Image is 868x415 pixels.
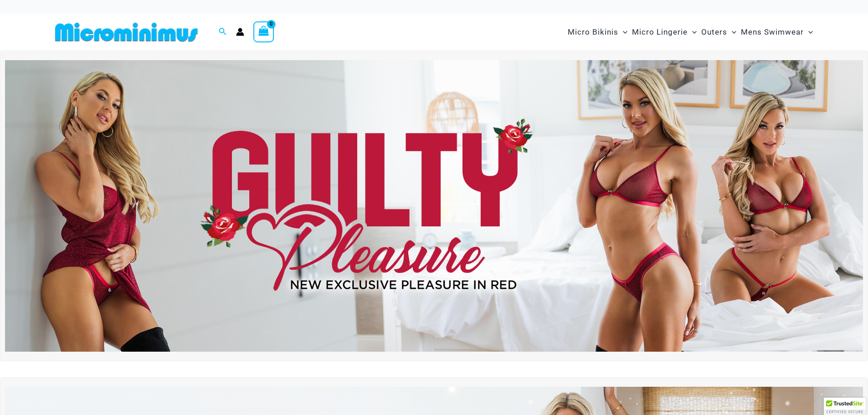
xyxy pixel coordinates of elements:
a: View Shopping Cart, empty [253,21,274,42]
nav: Site Navigation [564,17,817,47]
span: Micro Bikinis [568,20,618,44]
a: Search icon link [219,26,227,38]
span: Mens Swimwear [741,20,804,44]
span: Outers [701,20,727,44]
span: Menu Toggle [804,20,813,44]
a: Micro LingerieMenu ToggleMenu Toggle [630,18,699,46]
div: TrustedSite Certified [824,398,866,415]
a: Micro BikinisMenu ToggleMenu Toggle [565,18,630,46]
img: MM SHOP LOGO FLAT [51,22,201,42]
a: Mens SwimwearMenu ToggleMenu Toggle [739,18,815,46]
span: Micro Lingerie [632,20,688,44]
span: Menu Toggle [618,20,627,44]
span: Menu Toggle [688,20,697,44]
img: Guilty Pleasures Red Lingerie [5,60,863,352]
a: OutersMenu ToggleMenu Toggle [699,18,739,46]
span: Menu Toggle [727,20,736,44]
a: Account icon link [236,28,244,36]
